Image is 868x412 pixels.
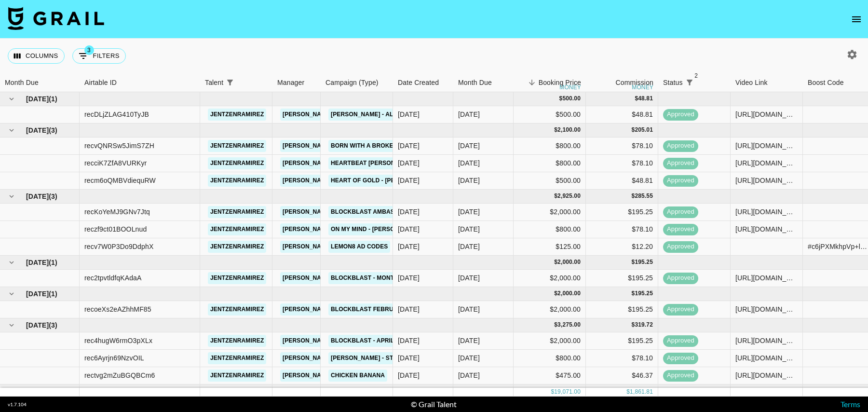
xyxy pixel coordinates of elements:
[453,73,514,92] div: Month Due
[557,387,581,395] div: 2,800.00
[663,159,698,168] span: approved
[84,336,152,345] div: rec4hugW6rmO3pXLx
[635,387,653,395] div: 273.35
[208,109,266,121] a: jentzenramirez
[663,274,698,283] span: approved
[328,206,505,218] a: BlockBlast Ambassador 1 Year Program - Month 1
[237,76,250,89] button: Sort
[658,73,731,92] div: Status
[49,94,57,104] span: ( 1 )
[663,207,698,217] span: approved
[632,387,635,395] div: $
[398,242,420,251] div: 23/12/2024
[562,95,581,103] div: 500.00
[458,176,480,185] div: Nov '24
[632,321,635,329] div: $
[731,73,803,92] div: Video Link
[8,7,104,30] img: Grail Talent
[49,125,57,135] span: ( 3 )
[638,95,653,103] div: 48.81
[80,73,200,92] div: Airtable ID
[321,73,393,92] div: Campaign (Type)
[632,289,635,298] div: $
[735,73,768,92] div: Video Link
[525,76,539,89] button: Sort
[398,73,439,92] div: Date Created
[808,73,844,92] div: Boost Code
[554,388,581,396] div: 19,071.00
[26,386,49,396] span: [DATE]
[84,176,156,185] div: recm6oQMBVdiequRW
[208,352,266,364] a: jentzenramirez
[586,106,658,124] div: $48.81
[458,336,480,345] div: Apr '25
[325,73,379,92] div: Campaign (Type)
[514,172,586,190] div: $500.00
[208,303,266,316] a: jentzenramirez
[554,321,557,329] div: $
[84,353,144,363] div: rec6Ayrjn69NzvOIL
[554,258,557,266] div: $
[5,124,18,137] button: hide children
[586,350,658,367] div: $78.10
[84,158,147,168] div: recciK7ZfA8VURKyr
[663,176,698,185] span: approved
[223,76,237,89] button: Show filters
[630,388,653,396] div: 1,861.81
[735,176,798,185] div: https://www.instagram.com/reel/DCVC5BOya52/?igsh=NzgyYTk0Y2YyNg%3D%3D
[557,258,581,266] div: 2,000.00
[398,176,420,185] div: 02/11/2024
[663,354,698,363] span: approved
[328,352,452,364] a: [PERSON_NAME] - STILL BAD | Couples
[208,370,266,382] a: jentzenramirez
[735,336,798,345] div: https://www.tiktok.com/@jentzenramirez/video/7499149781659323678?_r=1&_t=ZP-8vyCDf2Qza2
[663,110,698,119] span: approved
[514,270,586,287] div: $2,000.00
[735,158,798,168] div: https://www.tiktok.com/@jentzenramirez/video/7442098509488065835?_r=1&_t=8rkyPGi0U2t
[328,175,524,187] a: Heart Of Gold - [PERSON_NAME] 🎵 | [PERSON_NAME].Wanya
[586,172,658,190] div: $48.81
[208,335,266,347] a: jentzenramirez
[84,304,151,314] div: recoeXs2eAZhhMF85
[5,190,18,203] button: hide children
[458,73,492,92] div: Month Due
[393,73,453,92] div: Date Created
[696,76,710,89] button: Sort
[223,76,237,89] div: 1 active filter
[554,192,557,200] div: $
[586,238,658,256] div: $12.20
[554,126,557,134] div: $
[458,304,480,314] div: Feb '25
[26,258,49,267] span: [DATE]
[735,273,798,283] div: https://www.tiktok.com/@jentzenramirez/video/7462901695752752415?_r=1&_t=ZT-8tLUxRrBKZC
[398,158,420,168] div: 14/11/2024
[328,370,387,382] a: Chicken Banana
[458,207,480,217] div: Dec '24
[84,141,154,151] div: recvQNRSw5JimS7ZH
[8,401,27,408] div: v 1.7.104
[458,110,480,119] div: Oct '24
[5,92,18,106] button: hide children
[328,140,473,152] a: Born With a Broken Heart [PERSON_NAME]
[663,336,698,345] span: approved
[398,224,420,234] div: 10/12/2024
[458,141,480,151] div: Nov '24
[208,206,266,218] a: jentzenramirez
[663,73,683,92] div: Status
[559,95,563,103] div: $
[328,272,406,284] a: BlockBlast - Month 2
[208,140,266,152] a: jentzenramirez
[398,273,420,283] div: 06/01/2025
[280,352,437,364] a: [PERSON_NAME][EMAIL_ADDRESS][DOMAIN_NAME]
[632,84,653,90] div: money
[557,321,581,329] div: 3,275.00
[398,207,420,217] div: 07/12/2024
[84,207,150,217] div: recKoYeMJ9GNv7Jtq
[84,110,149,119] div: recDLjZLAG410TyJB
[615,73,653,92] div: Commission
[586,270,658,287] div: $195.25
[635,289,653,298] div: 195.25
[26,192,49,201] span: [DATE]
[554,387,557,395] div: $
[49,258,57,267] span: ( 1 )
